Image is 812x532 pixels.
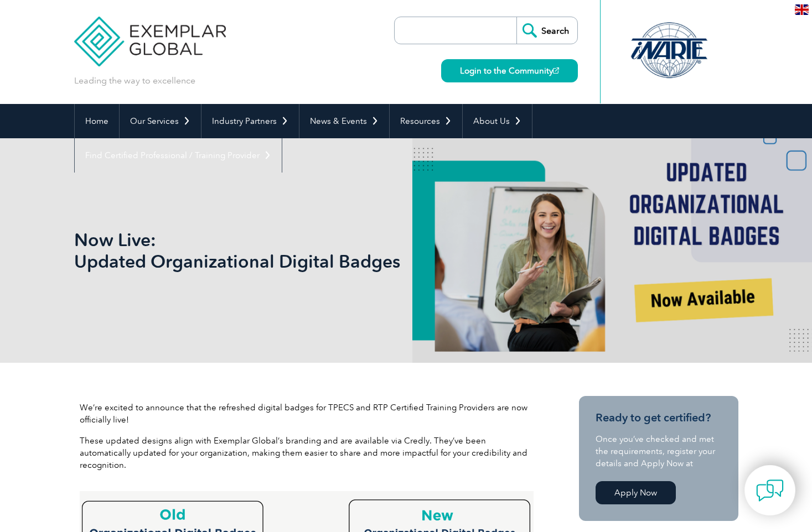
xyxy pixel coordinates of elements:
img: open_square.png [553,67,559,74]
p: These updated designs align with Exemplar Global’s branding and are available via Credly. They’ve... [80,435,534,471]
a: Login to the Community [441,59,578,82]
a: Industry Partners [201,104,299,138]
a: Resources [390,104,462,138]
img: contact-chat.png [756,477,784,504]
p: Leading the way to excellence [74,75,195,87]
a: News & Events [299,104,389,138]
a: Home [75,104,119,138]
input: Search [516,17,577,44]
a: About Us [463,104,532,138]
a: Apply Now [596,481,676,504]
a: Find Certified Professional / Training Provider [75,138,282,173]
img: en [795,4,809,15]
p: We’re excited to announce that the refreshed digital badges for TPECS and RTP Certified Training ... [80,401,534,426]
a: Our Services [120,104,201,138]
h1: Now Live: Updated Organizational Digital Badges [74,229,499,272]
h3: Ready to get certified? [596,411,722,425]
p: Once you’ve checked and met the requirements, register your details and Apply Now at [596,433,722,470]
